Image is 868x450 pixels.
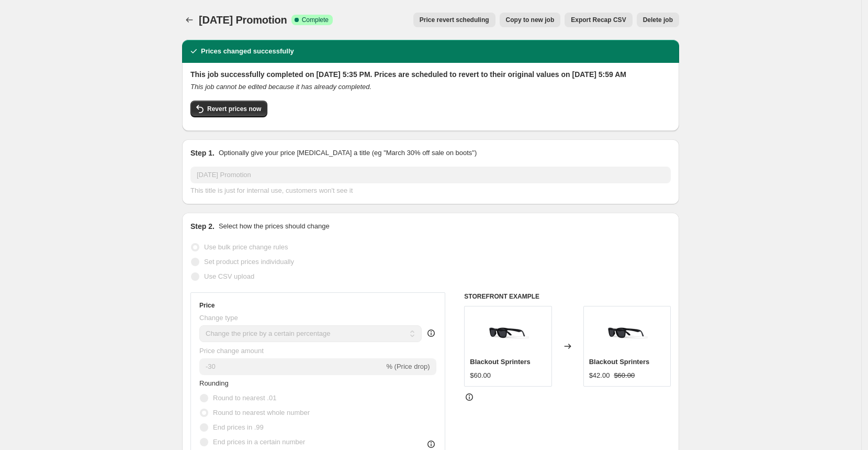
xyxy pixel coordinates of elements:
h2: Step 2. [190,221,215,232]
img: blackout-sprinters-runner-s-athletics-2_80x.png [487,312,529,354]
div: $60.00 [470,370,491,381]
span: Round to nearest whole number [213,409,310,416]
span: Use bulk price change rules [204,243,288,251]
span: Rounding [199,379,229,387]
h3: Price [199,301,215,310]
span: Change type [199,314,238,322]
span: End prices in a certain number [213,438,305,446]
span: Revert prices now [207,105,261,113]
p: Select how the prices should change [219,221,330,232]
h2: Step 1. [190,148,215,158]
button: Export Recap CSV [565,13,632,27]
button: Price revert scheduling [413,13,495,27]
div: $42.00 [589,370,610,381]
span: Use CSV upload [204,272,254,280]
strike: $60.00 [614,370,635,381]
input: 30% off holiday sale [190,167,671,183]
span: Delete job [643,16,673,24]
h2: This job successfully completed on [DATE] 5:35 PM. Prices are scheduled to revert to their origin... [190,69,671,80]
p: Optionally give your price [MEDICAL_DATA] a title (eg "March 30% off sale on boots") [219,148,477,158]
input: -15 [199,358,384,375]
span: Price revert scheduling [420,16,489,24]
button: Revert prices now [190,101,267,117]
span: This title is just for internal use, customers won't see it [190,186,353,194]
div: help [426,328,436,338]
img: blackout-sprinters-runner-s-athletics-2_80x.png [606,312,648,354]
span: [DATE] Promotion [199,14,287,26]
span: Export Recap CSV [571,16,626,24]
h2: Prices changed successfully [201,46,294,57]
span: Copy to new job [506,16,555,24]
button: Copy to new job [500,13,561,27]
span: % (Price drop) [386,363,430,370]
span: Blackout Sprinters [589,358,650,366]
span: Complete [302,16,329,24]
button: Price change jobs [182,13,197,27]
button: Delete job [637,13,679,27]
span: End prices in .99 [213,423,264,431]
span: Price change amount [199,347,264,355]
span: Blackout Sprinters [470,358,531,366]
span: Set product prices individually [204,258,294,266]
span: Round to nearest .01 [213,394,276,402]
h6: STOREFRONT EXAMPLE [464,292,671,301]
i: This job cannot be edited because it has already completed. [190,83,371,91]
